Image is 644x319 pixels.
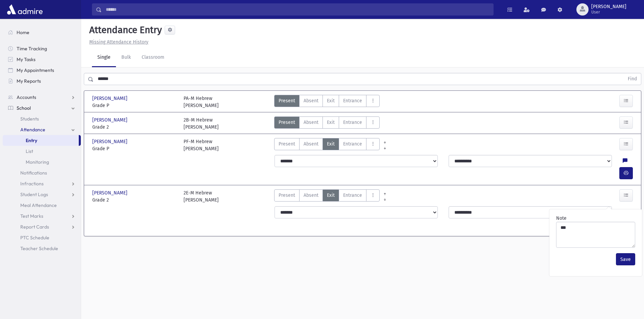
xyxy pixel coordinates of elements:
[92,102,177,109] span: Grade P
[616,253,635,265] button: Save
[591,9,626,15] span: User
[20,116,39,122] span: Students
[327,119,335,126] span: Exit
[87,39,148,45] a: Missing Attendance History
[327,97,335,104] span: Exit
[3,27,81,38] a: Home
[3,243,81,254] a: Teacher Schedule
[3,167,81,178] a: Notifications
[279,140,295,148] span: Present
[26,137,37,143] span: Entry
[3,65,81,76] a: My Appointments
[327,192,335,199] span: Exit
[3,157,81,167] a: Monitoring
[343,192,362,199] span: Entrance
[3,211,81,221] a: Test Marks
[20,181,44,187] span: Infractions
[3,189,81,200] a: Student Logs
[20,213,43,219] span: Test Marks
[3,76,81,86] a: My Reports
[116,48,136,67] a: Bulk
[92,138,129,145] span: [PERSON_NAME]
[92,124,177,131] span: Grade 2
[624,73,641,85] button: Find
[3,232,81,243] a: PTC Schedule
[304,97,318,104] span: Absent
[304,140,318,148] span: Absent
[20,191,48,197] span: Student Logs
[92,116,129,124] span: [PERSON_NAME]
[20,224,49,230] span: Report Cards
[274,189,380,204] div: AttTypes
[304,192,318,199] span: Absent
[279,97,295,104] span: Present
[17,105,31,111] span: School
[556,215,567,222] label: Note
[279,192,295,199] span: Present
[17,46,47,52] span: Time Tracking
[274,116,380,131] div: AttTypes
[102,3,493,16] input: Search
[136,48,170,67] a: Classroom
[591,4,626,9] span: [PERSON_NAME]
[184,138,219,152] div: PF-M Hebrew [PERSON_NAME]
[343,97,362,104] span: Entrance
[17,94,36,100] span: Accounts
[17,29,29,35] span: Home
[343,119,362,126] span: Entrance
[3,92,81,103] a: Accounts
[327,140,335,148] span: Exit
[92,196,177,204] span: Grade 2
[17,56,35,62] span: My Tasks
[184,189,219,204] div: 2E-M Hebrew [PERSON_NAME]
[26,148,33,154] span: List
[92,189,129,196] span: [PERSON_NAME]
[274,138,380,152] div: AttTypes
[274,95,380,109] div: AttTypes
[20,202,57,208] span: Meal Attendance
[20,170,47,176] span: Notifications
[17,78,41,84] span: My Reports
[343,140,362,148] span: Entrance
[20,235,49,241] span: PTC Schedule
[3,43,81,54] a: Time Tracking
[20,127,45,133] span: Attendance
[20,245,58,251] span: Teacher Schedule
[26,159,49,165] span: Monitoring
[3,54,81,65] a: My Tasks
[3,113,81,124] a: Students
[3,200,81,211] a: Meal Attendance
[92,145,177,152] span: Grade P
[3,135,79,146] a: Entry
[304,119,318,126] span: Absent
[184,95,219,109] div: PA-M Hebrew [PERSON_NAME]
[89,39,148,45] u: Missing Attendance History
[184,116,219,131] div: 2B-M Hebrew [PERSON_NAME]
[92,95,129,102] span: [PERSON_NAME]
[87,24,162,36] h5: Attendance Entry
[17,67,54,73] span: My Appointments
[279,119,295,126] span: Present
[3,146,81,157] a: List
[3,103,81,113] a: School
[3,178,81,189] a: Infractions
[92,48,116,67] a: Single
[3,124,81,135] a: Attendance
[3,221,81,232] a: Report Cards
[5,3,44,16] img: AdmirePro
